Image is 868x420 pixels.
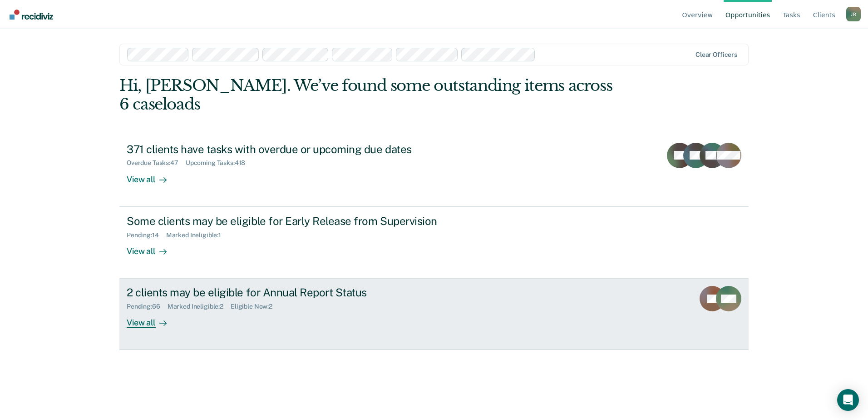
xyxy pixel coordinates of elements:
[127,167,178,185] div: View all
[119,76,623,114] div: Hi, [PERSON_NAME]. We’ve found some outstanding items across 6 caseloads
[127,159,186,167] div: Overdue Tasks : 47
[127,143,445,156] div: 371 clients have tasks with overdue or upcoming due dates
[846,7,861,21] button: Profile dropdown button
[231,303,280,310] div: Eligible Now : 2
[186,159,253,167] div: Upcoming Tasks : 418
[837,389,859,411] div: Open Intercom Messenger
[127,310,178,328] div: View all
[119,135,749,207] a: 371 clients have tasks with overdue or upcoming due datesOverdue Tasks:47Upcoming Tasks:418View all
[127,239,178,256] div: View all
[127,303,168,310] div: Pending : 66
[127,231,166,239] div: Pending : 14
[119,279,749,350] a: 2 clients may be eligible for Annual Report StatusPending:66Marked Ineligible:2Eligible Now:2View...
[127,286,445,299] div: 2 clients may be eligible for Annual Report Status
[168,303,231,310] div: Marked Ineligible : 2
[846,7,861,21] div: J R
[10,10,53,20] img: Recidiviz
[695,51,737,59] div: Clear officers
[127,215,445,228] div: Some clients may be eligible for Early Release from Supervision
[166,231,228,239] div: Marked Ineligible : 1
[119,207,749,279] a: Some clients may be eligible for Early Release from SupervisionPending:14Marked Ineligible:1View all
